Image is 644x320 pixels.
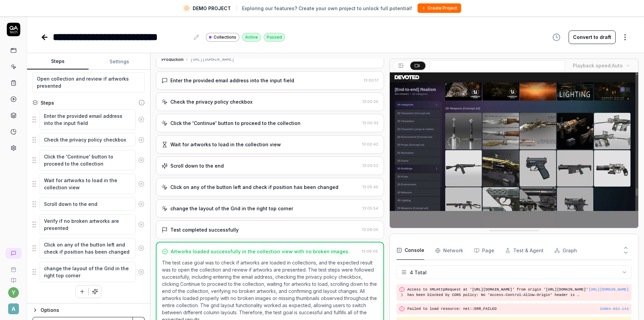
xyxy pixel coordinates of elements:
pre: Failed to load resource: net::ERR_FAILED [407,306,629,312]
button: Test & Agent [505,241,544,260]
time: 13:05:54 [362,206,378,211]
div: Suggestions [32,173,145,194]
span: Collections [214,34,236,40]
a: Documentation [3,272,24,283]
div: Test completed successfully [170,226,239,233]
div: Artworks loaded successfully in the collection view with no broken images. [171,248,350,255]
button: Options [32,306,145,314]
div: Enter the provided email address into the input field [170,77,294,84]
button: Remove step [136,241,147,255]
time: 13:06:05 [362,249,378,254]
time: 13:00:42 [362,142,378,147]
span: DEMO PROJECT [193,5,231,12]
div: Suggestions [32,214,145,235]
time: 13:00:52 [362,163,378,168]
a: Collections [206,33,239,42]
div: Passed [264,33,285,42]
pre: Access to XMLHttpRequest at '[URL][DOMAIN_NAME]' from origin '[URL][DOMAIN_NAME]' has been blocke... [407,287,589,298]
div: Suggestions [32,261,145,282]
div: [URL][DOMAIN_NAME] [190,57,234,63]
time: 13:05:45 [362,185,378,189]
div: Wait for artworks to load in the collection view [170,141,281,148]
button: Create Project [418,3,461,13]
button: [URL][DOMAIN_NAME] [589,287,629,293]
button: Remove step [136,113,147,126]
button: Remove step [136,265,147,279]
div: Suggestions [32,197,145,211]
button: Convert to draft [569,30,616,44]
button: Steps [27,54,89,70]
button: Network [435,241,463,260]
div: Suggestions [32,109,145,130]
button: View version history [548,30,565,44]
button: Remove step [136,153,147,167]
div: Suggestions [32,150,145,171]
span: Exploring our features? Create your own project to unlock full potential! [242,5,412,12]
div: Suggestions [32,238,145,259]
button: Page [474,241,494,260]
button: y [8,287,19,298]
button: index.min.css [600,306,629,312]
button: A [3,298,24,316]
div: Steps [41,99,54,106]
div: Click the 'Continue' button to proceed to the collection [170,120,301,127]
div: Suggestions [32,133,145,147]
button: Remove step [136,218,147,231]
a: New conversation [5,248,22,259]
time: 13:06:05 [362,227,378,232]
div: Active [242,33,261,42]
a: Book a call with us [3,261,24,272]
div: Options [41,306,145,314]
button: Graph [554,241,577,260]
time: 13:00:33 [362,121,378,125]
div: Playback speed: [573,62,623,69]
button: Console [397,241,424,260]
div: Production [162,57,184,63]
div: change the layout of the Grid in the right top corner [170,205,293,212]
button: Remove step [136,177,147,191]
div: Check the privacy policy checkbox [170,98,253,105]
time: 13:00:25 [362,99,378,104]
time: 13:00:17 [364,78,378,83]
button: Remove step [136,197,147,211]
div: Scroll down to the end [170,162,224,169]
button: Remove step [136,133,147,147]
div: Click on any of the button left and check if position has been changed [170,184,338,191]
span: A [8,303,19,314]
button: Settings [89,54,150,70]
